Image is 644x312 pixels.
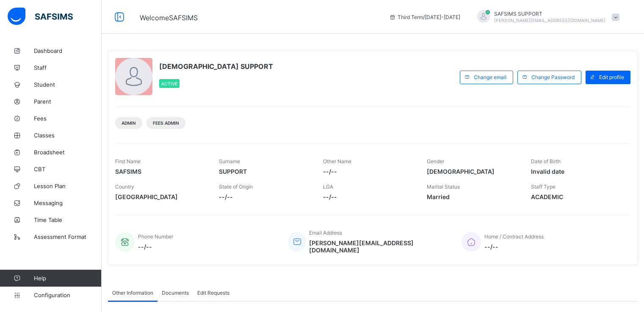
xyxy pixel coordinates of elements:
[323,158,351,164] span: Other Name
[474,74,506,80] span: Change email
[122,120,136,126] span: Admin
[309,230,342,236] span: Email Address
[115,183,134,190] span: Country
[599,74,624,80] span: Edit profile
[34,81,102,88] span: Student
[34,216,102,223] span: Time Table
[427,193,518,200] span: Married
[153,120,179,126] span: Fees Admin
[34,166,102,172] span: CBT
[389,14,460,20] span: session/term information
[34,64,102,71] span: Staff
[494,18,605,23] span: [PERSON_NAME][EMAIL_ADDRESS][DOMAIN_NAME]
[159,62,273,71] span: [DEMOGRAPHIC_DATA] SUPPORT
[115,168,206,175] span: SAFSIMS
[323,168,414,175] span: --/--
[427,168,518,175] span: [DEMOGRAPHIC_DATA]
[34,115,102,122] span: Fees
[34,200,102,206] span: Messaging
[138,243,173,250] span: --/--
[219,183,253,190] span: State of Origin
[138,233,173,240] span: Phone Number
[34,183,102,189] span: Lesson Plan
[484,243,544,250] span: --/--
[34,132,102,139] span: Classes
[140,14,198,22] span: Welcome SAFSIMS
[34,47,102,54] span: Dashboard
[531,193,622,200] span: ACADEMIC
[494,11,605,17] span: SAFSIMS SUPPORT
[427,158,444,164] span: Gender
[115,193,206,200] span: [GEOGRAPHIC_DATA]
[34,292,101,298] span: Configuration
[469,10,624,24] div: SAFSIMSSUPPORT
[531,158,561,164] span: Date of Birth
[219,158,240,164] span: Surname
[197,290,229,296] span: Edit Requests
[162,290,189,296] span: Documents
[323,183,333,190] span: LGA
[219,168,310,175] span: SUPPORT
[219,193,310,200] span: --/--
[531,74,575,80] span: Change Password
[531,183,556,190] span: Staff Type
[115,158,141,164] span: First Name
[8,8,73,25] img: safsims
[427,183,460,190] span: Marital Status
[161,81,177,86] span: Active
[34,275,101,282] span: Help
[34,233,102,240] span: Assessment Format
[34,98,102,105] span: Parent
[112,290,153,296] span: Other Information
[323,193,414,200] span: --/--
[484,233,544,240] span: Home / Contract Address
[34,149,102,156] span: Broadsheet
[309,239,449,254] span: [PERSON_NAME][EMAIL_ADDRESS][DOMAIN_NAME]
[531,168,622,175] span: Invalid date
